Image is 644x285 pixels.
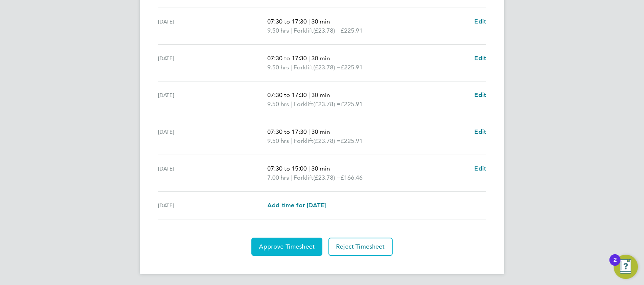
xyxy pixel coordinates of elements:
[158,201,267,210] div: [DATE]
[294,173,313,182] span: Forklift
[341,137,363,144] span: £225.91
[313,64,341,71] span: (£23.78) =
[290,174,292,181] span: |
[267,27,289,34] span: 9.50 hrs
[474,127,486,136] a: Edit
[311,165,330,172] span: 30 min
[311,18,330,25] span: 30 min
[313,137,341,144] span: (£23.78) =
[308,18,310,25] span: |
[267,18,307,25] span: 07:30 to 17:30
[158,127,267,146] div: [DATE]
[474,164,486,173] a: Edit
[313,27,341,34] span: (£23.78) =
[474,165,486,172] span: Edit
[267,55,307,62] span: 07:30 to 17:30
[267,100,289,108] span: 9.50 hrs
[341,64,363,71] span: £225.91
[290,100,292,108] span: |
[474,55,486,62] span: Edit
[290,137,292,144] span: |
[267,202,326,209] span: Add time for [DATE]
[308,128,310,135] span: |
[259,243,315,251] span: Approve Timesheet
[474,128,486,135] span: Edit
[294,63,313,72] span: Forklift
[474,17,486,26] a: Edit
[614,255,638,279] button: Open Resource Center, 2 new notifications
[474,18,486,25] span: Edit
[158,17,267,35] div: [DATE]
[613,260,617,270] div: 2
[294,100,313,109] span: Forklift
[313,100,341,108] span: (£23.78) =
[474,91,486,100] a: Edit
[311,55,330,62] span: 30 min
[294,26,313,35] span: Forklift
[313,174,341,181] span: (£23.78) =
[267,174,289,181] span: 7.00 hrs
[158,164,267,182] div: [DATE]
[308,55,310,62] span: |
[311,91,330,99] span: 30 min
[267,201,326,210] a: Add time for [DATE]
[341,100,363,108] span: £225.91
[158,54,267,72] div: [DATE]
[341,27,363,34] span: £225.91
[267,64,289,71] span: 9.50 hrs
[328,238,393,256] button: Reject Timesheet
[474,54,486,63] a: Edit
[267,165,307,172] span: 07:30 to 15:00
[311,128,330,135] span: 30 min
[251,238,322,256] button: Approve Timesheet
[308,165,310,172] span: |
[290,27,292,34] span: |
[308,91,310,99] span: |
[336,243,385,251] span: Reject Timesheet
[341,174,363,181] span: £166.46
[294,136,313,146] span: Forklift
[267,137,289,144] span: 9.50 hrs
[290,64,292,71] span: |
[267,128,307,135] span: 07:30 to 17:30
[158,91,267,109] div: [DATE]
[267,91,307,99] span: 07:30 to 17:30
[474,91,486,99] span: Edit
